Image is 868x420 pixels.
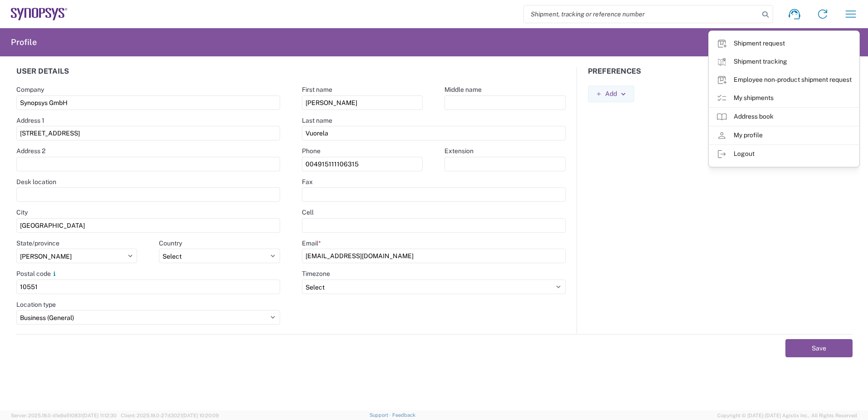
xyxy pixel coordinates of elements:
span: [DATE] 10:20:09 [182,413,219,418]
a: Logout [709,145,859,163]
a: Support [370,412,392,418]
a: My shipments [709,89,859,107]
span: Server: 2025.18.0-d1e9a510831 [11,413,117,418]
a: Shipment tracking [709,53,859,71]
a: Shipment request [709,35,859,53]
label: Desk location [16,178,56,186]
span: Copyright © [DATE]-[DATE] Agistix Inc., All Rights Reserved [717,411,857,420]
label: Location type [16,300,56,309]
label: City [16,208,28,216]
label: State/province [16,239,59,247]
span: [DATE] 11:12:30 [83,413,117,418]
label: Middle name [444,85,482,94]
button: Save [785,339,853,357]
label: Company [16,85,44,94]
label: Extension [444,147,473,155]
a: Address book [709,108,859,126]
a: Feedback [392,412,415,418]
label: Phone [302,147,321,155]
label: First name [302,85,332,94]
label: Last name [302,116,332,125]
label: Country [159,239,182,247]
label: Timezone [302,270,330,278]
label: Address 2 [16,147,45,155]
label: Fax [302,178,313,186]
input: Shipment, tracking or reference number [524,5,759,23]
button: Add [588,85,634,102]
a: Employee non-product shipment request [709,71,859,89]
label: Address 1 [16,116,44,125]
div: Preferences [577,67,863,85]
label: Postal code [16,270,58,278]
div: User details [5,67,291,85]
a: My profile [709,126,859,145]
label: Email [302,239,321,247]
span: Client: 2025.18.0-27d3021 [121,413,219,418]
h2: Profile [11,37,37,48]
label: Cell [302,208,314,216]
